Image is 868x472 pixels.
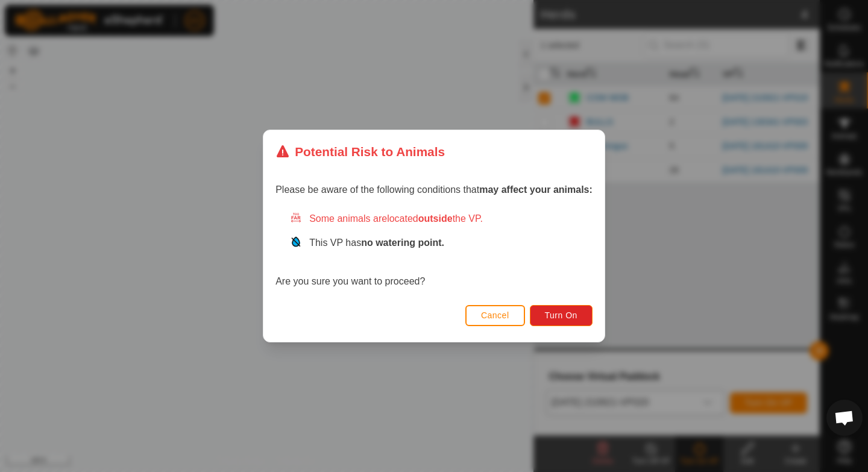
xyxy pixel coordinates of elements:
[418,213,453,224] strong: outside
[290,212,593,226] div: Some animals are
[387,213,483,224] span: located the VP.
[465,305,525,326] button: Cancel
[361,238,444,248] strong: no watering point.
[275,142,445,161] div: Potential Risk to Animals
[309,238,444,248] span: This VP has
[479,184,593,195] strong: may affect your animals:
[481,310,509,320] span: Cancel
[545,310,577,320] span: Turn On
[826,400,863,436] a: Open chat
[275,212,593,289] div: Are you sure you want to proceed?
[530,305,593,326] button: Turn On
[275,184,593,195] span: Please be aware of the following conditions that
